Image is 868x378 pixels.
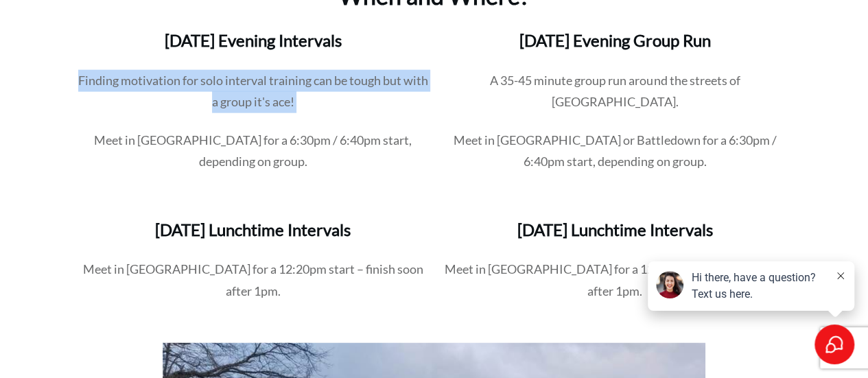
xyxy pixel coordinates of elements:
[440,70,790,130] p: A 35-45 minute group run around the streets of [GEOGRAPHIC_DATA].
[440,130,790,189] p: Meet in [GEOGRAPHIC_DATA] or Battledown for a 6:30pm / 6:40pm start, depending on group.
[78,130,429,189] p: Meet in [GEOGRAPHIC_DATA] for a 6:30pm / 6:40pm start, depending on group.
[78,259,429,318] p: Meet in [GEOGRAPHIC_DATA] for a 12:20pm start – finish soon after 1pm.
[78,218,429,258] h3: [DATE] Lunchtime Intervals
[440,218,790,258] h3: [DATE] Lunchtime Intervals
[440,29,790,69] h3: [DATE] Evening Group Run
[78,29,429,69] h3: [DATE] Evening Intervals
[78,70,429,130] p: Finding motivation for solo interval training can be tough but with a group it's ace!
[440,259,790,318] p: Meet in [GEOGRAPHIC_DATA] for a 12:20pm start – finish soon after 1pm.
